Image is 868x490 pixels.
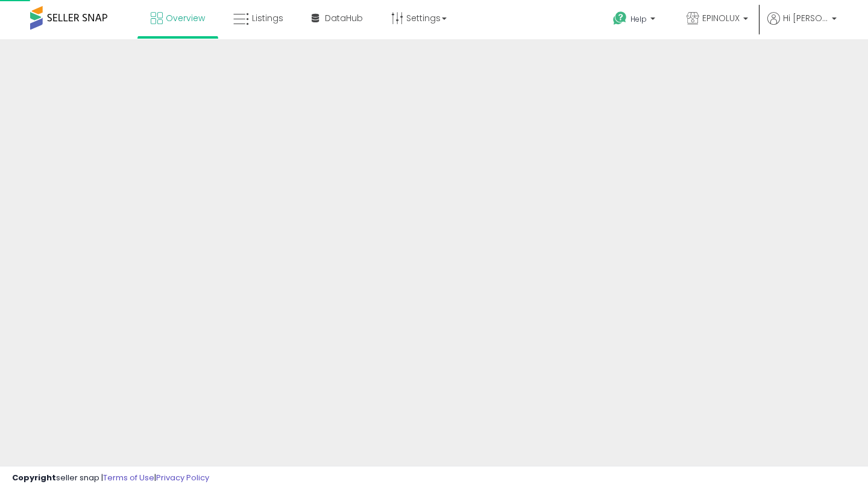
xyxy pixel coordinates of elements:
a: Hi [PERSON_NAME] [767,12,837,39]
a: Help [603,2,667,39]
span: Help [631,14,647,24]
div: seller snap | | [12,472,209,484]
span: Listings [252,12,283,24]
strong: Copyright [12,472,56,483]
a: Privacy Policy [156,472,209,483]
span: EPINOLUX [702,12,740,24]
span: Hi [PERSON_NAME] [783,12,828,24]
a: Terms of Use [103,472,154,483]
i: Get Help [612,11,627,26]
span: Overview [166,12,205,24]
span: DataHub [325,12,363,24]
